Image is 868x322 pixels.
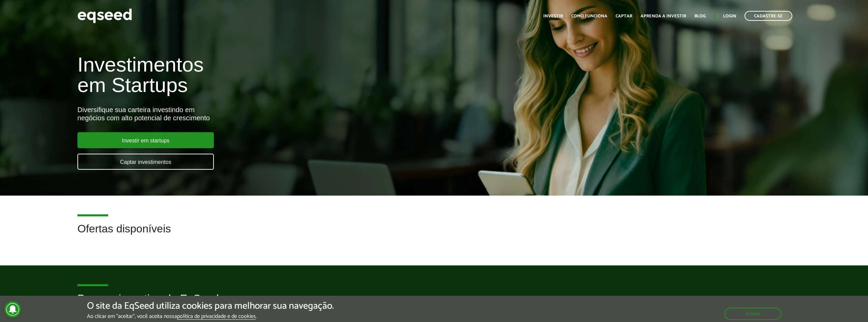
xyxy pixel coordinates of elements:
[571,14,607,18] a: Como funciona
[723,14,736,18] a: Login
[543,14,563,18] a: Investir
[77,55,501,95] h1: Investimentos em Startups
[87,313,334,320] p: Ao clicar em "aceitar", você aceita nossa .
[77,154,214,170] a: Captar investimentos
[694,14,706,18] a: Blog
[724,308,781,320] button: Aceitar
[77,293,791,315] h2: Por que investir pela EqSeed
[616,14,632,18] a: Captar
[745,11,792,21] a: Cadastre-se
[641,14,686,18] a: Aprenda a investir
[77,132,214,148] a: Investir em startups
[77,223,791,245] h2: Ofertas disponíveis
[177,314,256,320] a: política de privacidade e de cookies
[77,7,132,25] img: EqSeed
[87,301,334,311] h5: O site da EqSeed utiliza cookies para melhorar sua navegação.
[77,106,501,122] div: Diversifique sua carteira investindo em negócios com alto potencial de crescimento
